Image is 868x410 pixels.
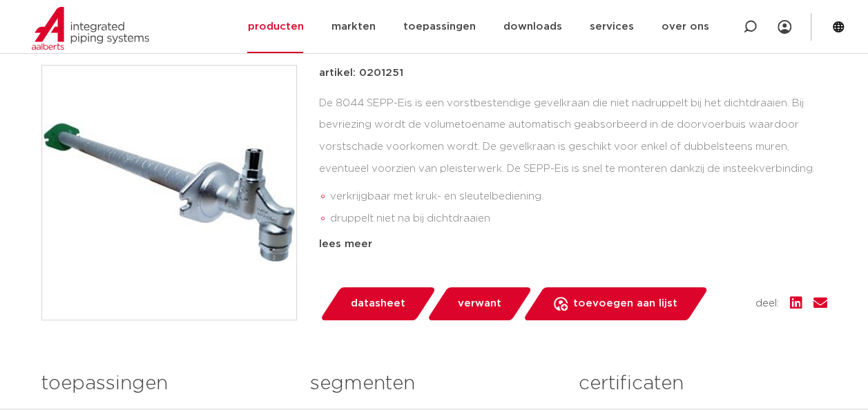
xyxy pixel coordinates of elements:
[42,66,296,320] img: Product Image for Seppelfricke SEPP-Eis vorstbestendige gevelkraan sleutelbediening MM R1/2" x G3...
[319,236,827,253] div: lees meer
[330,230,827,252] li: eenvoudige en snelle montage dankzij insteekverbinding
[579,370,827,398] h3: certificaten
[330,186,827,208] li: verkrijgbaar met kruk- en sleutelbediening.
[458,293,501,315] span: verwant
[426,287,532,320] a: verwant
[351,293,405,315] span: datasheet
[319,65,403,81] p: artikel: 0201251
[330,208,827,230] li: druppelt niet na bij dichtdraaien
[755,295,779,312] span: deel:
[319,92,827,231] div: De 8044 SEPP-Eis is een vorstbestendige gevelkraan die niet nadruppelt bij het dichtdraaien. Bij ...
[310,370,558,398] h3: segmenten
[573,293,677,315] span: toevoegen aan lijst
[319,287,436,320] a: datasheet
[41,370,289,398] h3: toepassingen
